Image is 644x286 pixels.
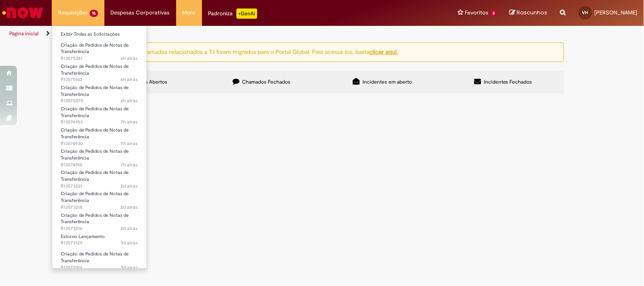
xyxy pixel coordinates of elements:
[61,251,129,264] span: Criação de Pedidos de Notas de Transferência
[582,10,588,15] span: VH
[52,83,146,101] a: Aberto R13575070 : Criação de Pedidos de Notas de Transferência
[111,8,170,17] span: Despesas Corporativas
[1,4,45,21] img: ServiceNow
[121,162,138,168] span: 7h atrás
[121,55,138,62] time: 29/09/2025 09:33:39
[121,264,138,271] span: 3d atrás
[61,119,138,126] span: R13574953
[52,41,146,59] a: Aberto R13575361 : Criação de Pedidos de Notas de Transferência
[61,63,129,76] span: Criação de Pedidos de Notas de Transferência
[121,119,138,125] span: 7h atrás
[121,183,138,189] span: 2d atrás
[61,127,129,140] span: Criação de Pedidos de Notas de Transferência
[242,79,290,85] span: Chamados Fechados
[90,10,98,17] span: 16
[121,76,138,83] span: 6h atrás
[6,26,423,42] ul: Trilhas de página
[121,98,138,104] span: 6h atrás
[208,8,257,19] div: Padroniza
[61,84,129,98] span: Criação de Pedidos de Notas de Transferência
[52,168,146,186] a: Aberto R13573221 : Criação de Pedidos de Notas de Transferência
[52,30,146,39] a: Exibir Todas as Solicitações
[52,62,146,80] a: Aberto R13575143 : Criação de Pedidos de Notas de Transferência
[52,250,146,268] a: Aberto R13572914 : Criação de Pedidos de Notas de Transferência
[61,191,129,204] span: Criação de Pedidos de Notas de Transferência
[61,240,138,247] span: R13573129
[61,169,129,182] span: Criação de Pedidos de Notas de Transferência
[370,48,398,56] a: clicar aqui.
[9,30,39,37] a: Página inicial
[465,8,488,17] span: Favoritos
[61,204,138,211] span: R13573218
[510,9,548,17] a: Rascunhos
[52,147,146,165] a: Aberto R13574910 : Criação de Pedidos de Notas de Transferência
[52,25,147,269] ul: Requisições
[121,225,138,232] time: 27/09/2025 15:52:37
[121,140,138,147] span: 7h atrás
[121,204,138,210] span: 2d atrás
[58,8,88,17] span: Requisições
[61,225,138,232] span: R13573216
[121,240,138,246] time: 27/09/2025 14:19:57
[121,225,138,232] span: 2d atrás
[121,119,138,125] time: 29/09/2025 08:32:58
[61,55,138,62] span: R13575361
[236,8,257,19] p: +GenAi
[490,10,497,17] span: 3
[52,211,146,229] a: Aberto R13573216 : Criação de Pedidos de Notas de Transferência
[363,79,412,85] span: Incidentes em aberto
[61,183,138,190] span: R13573221
[61,106,129,119] span: Criação de Pedidos de Notas de Transferência
[52,126,146,144] a: Aberto R13574930 : Criação de Pedidos de Notas de Transferência
[61,264,138,271] span: R13572914
[121,140,138,147] time: 29/09/2025 08:27:58
[52,232,146,248] a: Aberto R13573129 : Estorno Lançamento
[52,189,146,207] a: Aberto R13573218 : Criação de Pedidos de Notas de Transferência
[484,79,532,85] span: Incidentes Fechados
[61,233,105,240] span: Estorno Lançamento
[61,98,138,104] span: R13575070
[121,240,138,246] span: 3d atrás
[121,55,138,62] span: 6h atrás
[183,8,196,17] span: More
[61,162,138,168] span: R13574910
[61,42,129,55] span: Criação de Pedidos de Notas de Transferência
[97,48,398,56] ng-bind-html: Atenção: alguns chamados relacionados a T.I foram migrados para o Portal Global. Para acessá-los,...
[61,212,129,225] span: Criação de Pedidos de Notas de Transferência
[52,104,146,123] a: Aberto R13574953 : Criação de Pedidos de Notas de Transferência
[61,140,138,147] span: R13574930
[121,98,138,104] time: 29/09/2025 08:52:05
[595,9,638,16] span: [PERSON_NAME]
[517,8,548,17] span: Rascunhos
[61,148,129,161] span: Criação de Pedidos de Notas de Transferência
[61,76,138,83] span: R13575143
